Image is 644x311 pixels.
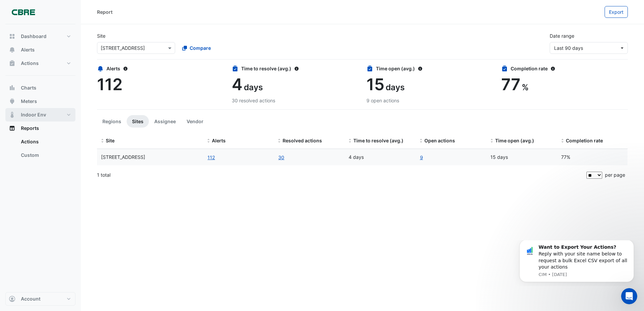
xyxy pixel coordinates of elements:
div: Message content [29,4,120,30]
button: Last 90 days [550,42,628,54]
span: Alerts [212,138,226,143]
img: Profile image for CIM [15,5,26,16]
span: Site [106,138,115,143]
span: Time open (avg.) [495,138,534,143]
span: Export [609,9,623,15]
button: Meters [5,95,75,108]
span: per page [605,172,625,178]
span: 112 [97,74,123,94]
button: Sites [127,115,149,128]
button: Vendor [181,115,209,128]
span: 15 [366,74,384,94]
img: Company Logo [8,5,38,19]
app-icon: Dashboard [9,33,15,40]
button: Assignee [149,115,181,128]
app-icon: Alerts [9,46,15,53]
div: 4 days [349,153,411,161]
span: days [244,82,263,92]
div: 77% [561,153,624,161]
a: 30 [278,153,285,161]
span: % [522,82,529,92]
div: 30 resolved actions [232,97,358,104]
span: Resolved actions [283,138,322,143]
span: Account [21,296,40,302]
p: Message from CIM, sent 3w ago [29,31,120,37]
app-icon: Reports [9,125,15,132]
span: Completion rate [566,138,603,143]
div: Time to resolve (avg.) [232,65,358,72]
app-icon: Charts [9,84,15,91]
div: Reports [5,135,75,165]
span: Time to resolve (avg.) [353,138,404,143]
label: Date range [550,32,574,39]
span: Actions [21,60,39,67]
button: Actions [5,57,75,70]
span: 04 Jun 25 - 02 Sep 25 [554,45,583,51]
a: Actions [15,135,75,148]
div: 9 open actions [366,97,493,104]
span: Meters [21,98,37,105]
div: Report [97,8,112,15]
button: Reports [5,122,75,135]
button: Export [605,6,628,18]
span: Alerts [21,46,35,53]
app-icon: Indoor Env [9,111,15,118]
span: Reports [21,125,39,132]
app-icon: Meters [9,98,15,105]
b: Want to Export Your Actions? [29,4,107,9]
span: Dashboard [21,33,46,40]
label: Site [97,32,105,39]
span: days [386,82,405,92]
iframe: Intercom notifications message [509,240,644,286]
div: 15 days [490,153,553,161]
app-icon: Actions [9,60,15,67]
span: Compare [190,44,211,51]
div: 1 total [97,167,585,183]
div: Alerts [97,65,224,72]
span: 4 [232,74,243,94]
button: Alerts [5,43,75,57]
div: Completion (%) = Resolved Actions / (Resolved Actions + Open Actions) [561,137,624,145]
span: Charts [21,84,36,91]
button: Regions [97,115,127,128]
div: Reply with your site name below to request a bulk Excel CSV export of all your actions [29,4,120,30]
span: 2 Market Street [101,154,145,160]
span: Indoor Env [21,111,46,118]
button: Compare [178,42,215,54]
div: Completion rate [501,65,628,72]
iframe: Intercom live chat [621,288,637,304]
a: Custom [15,148,75,162]
button: Account [5,292,75,306]
button: 112 [207,153,215,161]
span: 77 [501,74,520,94]
button: Indoor Env [5,108,75,122]
a: 9 [420,153,423,161]
div: Time open (avg.) [366,65,493,72]
button: Dashboard [5,30,75,43]
button: Charts [5,81,75,95]
span: Open actions [424,138,455,143]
